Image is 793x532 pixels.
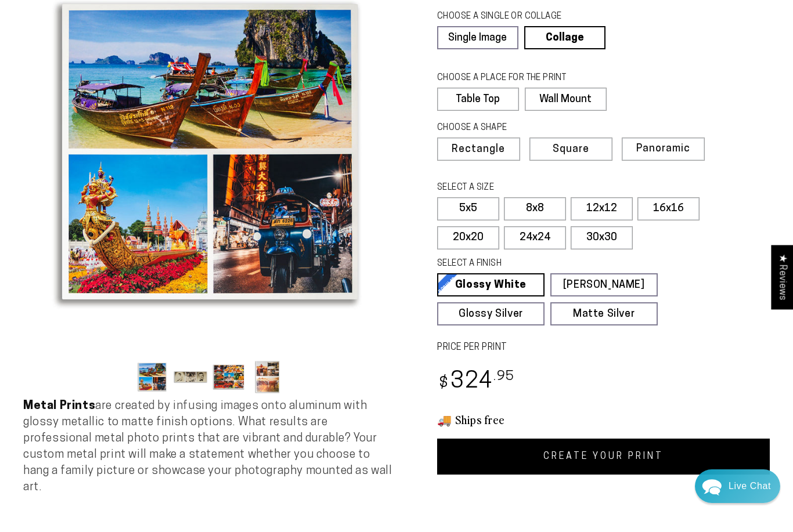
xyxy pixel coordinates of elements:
[729,469,771,503] div: Contact Us Directly
[525,88,607,111] label: Wall Mount
[23,400,95,412] strong: Metal Prints
[437,341,770,354] label: PRICE PER PRINT
[437,26,518,49] a: Single Image
[437,10,594,23] legend: CHOOSE A SINGLE OR COLLAGE
[437,182,632,194] legend: SELECT A SIZE
[695,469,780,503] div: Chat widget toggle
[437,226,499,249] label: 20x20
[452,144,505,155] span: Rectangle
[571,197,633,220] label: 12x12
[553,144,589,155] span: Square
[637,197,700,220] label: 16x16
[550,273,658,296] a: [PERSON_NAME]
[504,226,566,249] label: 24x24
[437,302,545,325] a: Glossy Silver
[771,245,793,309] div: Click to open Judge.me floating reviews tab
[437,197,499,220] label: 5x5
[212,359,247,395] button: Load image 3 in gallery view
[439,376,449,392] span: $
[437,439,770,475] a: CREATE YOUR PRINT
[437,88,519,111] label: Table Top
[23,400,392,493] span: are created by infusing images onto aluminum with glossy metallic to matte finish options. What r...
[437,273,545,296] a: Glossy White
[437,412,770,427] h3: 🚚 Ships free
[636,143,690,154] span: Panoramic
[174,359,208,395] button: Load image 2 in gallery view
[437,122,597,135] legend: CHOOSE A SHAPE
[493,370,514,383] sup: .95
[250,359,285,395] button: Load image 4 in gallery view
[135,359,170,395] button: Load image 1 in gallery view
[504,197,566,220] label: 8x8
[437,371,514,393] bdi: 324
[437,72,596,85] legend: CHOOSE A PLACE FOR THE PRINT
[550,302,658,325] a: Matte Silver
[524,26,605,49] a: Collage
[571,226,633,249] label: 30x30
[437,258,632,270] legend: SELECT A FINISH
